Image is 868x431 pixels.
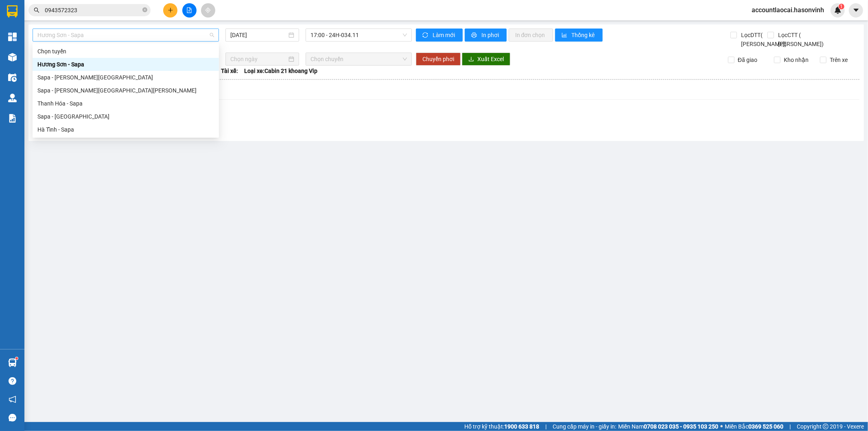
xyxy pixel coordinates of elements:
span: Tài xế: [221,66,238,75]
button: plus [163,3,177,18]
div: Hà Tĩnh - Sapa [33,123,219,136]
strong: 0708 023 035 - 0935 103 250 [644,423,718,430]
span: bar-chart [562,32,568,39]
span: In phơi [481,31,500,40]
span: Miền Bắc [725,422,783,431]
button: bar-chartThống kê [555,29,603,42]
div: Hương Sơn - Sapa [37,60,214,69]
span: search [34,7,39,13]
span: file-add [186,7,192,13]
div: Chọn tuyến [37,47,214,56]
img: logo-vxr [7,5,17,18]
div: Chọn tuyến [33,45,219,58]
span: | [545,422,547,431]
sup: 1 [839,4,844,9]
div: Sapa - [PERSON_NAME][GEOGRAPHIC_DATA] [37,73,214,82]
span: question-circle [9,377,16,385]
div: Sapa - [PERSON_NAME][GEOGRAPHIC_DATA][PERSON_NAME] [37,86,214,95]
div: Sapa - Thanh Hóa [33,84,219,97]
button: Chuyển phơi [416,53,461,66]
input: Chọn ngày [230,55,287,64]
div: Hà Tĩnh - Sapa [37,125,214,134]
img: warehouse-icon [8,53,17,62]
span: close-circle [142,7,147,14]
span: Hương Sơn - Sapa [37,29,214,41]
span: notification [9,396,16,403]
span: printer [471,32,478,39]
img: solution-icon [8,114,17,123]
img: warehouse-icon [8,73,17,82]
span: Thống kê [572,31,596,40]
span: caret-down [853,7,860,14]
div: Sapa - Hương Sơn [33,71,219,84]
span: plus [168,7,173,13]
span: aim [205,7,211,13]
button: file-add [182,3,197,18]
input: Tìm tên, số ĐT hoặc mã đơn [45,6,141,15]
div: Sapa - [GEOGRAPHIC_DATA] [37,112,214,121]
img: icon-new-feature [834,7,842,14]
span: accountlaocai.hasonvinh [745,5,831,15]
strong: 0369 525 060 [748,423,783,430]
button: downloadXuất Excel [462,53,510,66]
input: 13/09/2025 [230,31,287,40]
button: caret-down [849,3,863,18]
button: In đơn chọn [509,29,553,42]
img: warehouse-icon [8,94,17,102]
span: 1 [840,4,843,9]
span: Miền Nam [618,422,718,431]
span: message [9,414,16,422]
span: Chọn chuyến [310,53,407,65]
span: Hỗ trợ kỹ thuật: [464,422,539,431]
span: Kho nhận [781,55,812,64]
span: Lọc CTT ( [PERSON_NAME]) [775,31,825,48]
span: Đã giao [735,55,761,64]
span: close-circle [142,7,147,12]
div: Thanh Hóa - Sapa [33,97,219,110]
span: Cung cấp máy in - giấy in: [553,422,616,431]
strong: 1900 633 818 [504,423,539,430]
div: Sapa - Hà Tĩnh [33,110,219,123]
sup: 1 [15,357,18,360]
span: Trên xe [826,55,851,64]
div: Thanh Hóa - Sapa [37,99,214,108]
img: warehouse-icon [8,358,17,367]
span: | [789,422,791,431]
span: 17:00 - 24H-034.11 [310,29,407,41]
span: Lọc DTT( [PERSON_NAME]) [738,31,788,48]
button: syncLàm mới [416,29,463,42]
span: sync [422,32,429,39]
button: aim [201,3,215,18]
span: Loại xe: Cabin 21 khoang Vip [244,66,317,75]
button: printerIn phơi [465,29,507,42]
span: copyright [823,424,829,429]
span: Làm mới [433,31,456,40]
div: Hương Sơn - Sapa [33,58,219,71]
span: ⚪️ [720,425,723,428]
img: dashboard-icon [8,33,17,41]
